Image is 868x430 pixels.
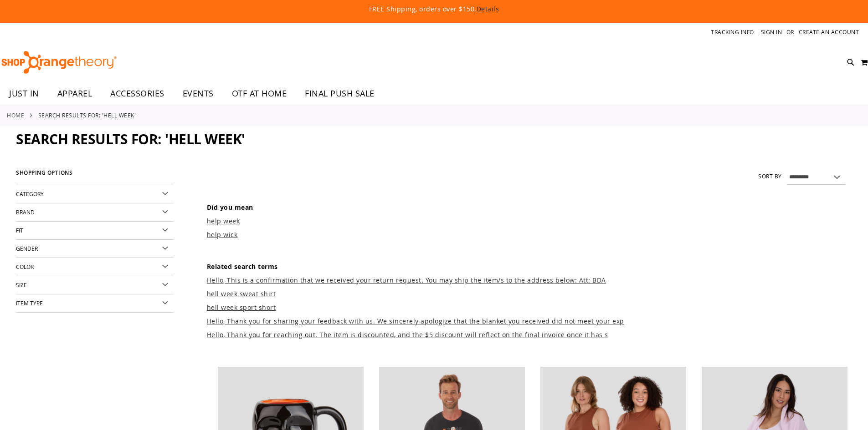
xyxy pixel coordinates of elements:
a: Details [477,5,499,13]
span: JUST IN [9,83,39,104]
span: Brand [16,208,35,216]
div: Color [16,258,174,276]
span: OTF AT HOME [232,83,287,104]
a: Hello, Thank you for reaching out. The item is discounted, and the $5 discount will reflect on th... [207,330,608,339]
label: Sort By [758,172,782,180]
a: hell week sport short [207,303,276,312]
span: ACCESSORIES [110,83,164,104]
span: Gender [16,245,38,252]
dt: Did you mean [207,203,852,212]
p: FREE Shipping, orders over $150. [161,5,708,14]
a: ACCESSORIES [101,83,174,104]
span: EVENTS [183,83,214,104]
span: Fit [16,227,23,234]
dt: Related search terms [207,262,852,271]
a: FINAL PUSH SALE [296,83,384,104]
a: hell week sweat shirt [207,289,276,298]
a: OTF AT HOME [223,83,296,104]
a: Hello, Thank you for sharing your feedback with us. We sincerely apologize that the blanket you r... [207,317,624,325]
a: Sign In [761,28,782,36]
span: APPAREL [57,83,92,104]
div: Gender [16,240,174,258]
a: Hello, This is a confirmation that we received your return request. You may ship the item/s to th... [207,276,606,284]
span: Category [16,190,44,197]
div: Category [16,185,174,203]
div: Fit [16,222,174,240]
div: Size [16,276,174,294]
span: Item Type [16,299,43,307]
span: Search results for: 'hell week' [16,130,245,148]
div: Item Type [16,294,174,313]
div: Brand [16,203,174,222]
strong: Search results for: 'hell week' [38,111,136,119]
a: APPAREL [48,83,102,104]
span: Size [16,281,27,288]
span: FINAL PUSH SALE [305,83,375,104]
a: EVENTS [174,83,223,104]
a: help wick [207,230,238,239]
a: Tracking Info [711,28,754,36]
a: help week [207,217,240,225]
a: Home [7,111,24,119]
a: Create an Account [799,28,859,36]
span: Color [16,263,34,270]
strong: Shopping Options [16,166,174,185]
